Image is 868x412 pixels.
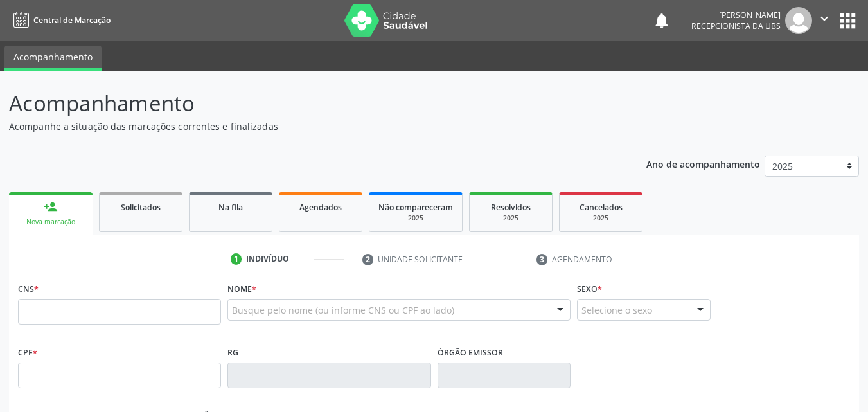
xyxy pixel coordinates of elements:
[9,10,111,31] a: Central de Marcação
[9,87,604,120] p: Acompanhamento
[378,202,453,213] span: Não compareceram
[121,202,161,213] span: Solicitados
[577,279,602,299] label: Sexo
[691,21,781,31] span: Recepcionista da UBS
[653,12,671,30] button: notifications
[581,303,652,317] span: Selecione o sexo
[44,200,58,214] div: person_add
[299,202,342,213] span: Agendados
[438,343,503,363] label: Órgão emissor
[812,7,837,34] button: 
[246,253,289,265] div: Indivíduo
[9,120,604,133] p: Acompanhe a situação das marcações correntes e finalizadas
[817,12,831,26] i: 
[227,279,256,299] label: Nome
[232,303,454,317] span: Busque pelo nome (ou informe CNS ou CPF ao lado)
[378,213,453,223] div: 2025
[580,202,623,213] span: Cancelados
[218,202,243,213] span: Na fila
[18,279,39,299] label: CNS
[785,7,812,34] img: img
[231,253,242,265] div: 1
[646,156,760,172] p: Ano de acompanhamento
[18,343,37,363] label: CPF
[691,10,781,21] div: [PERSON_NAME]
[4,46,102,71] a: Acompanhamento
[479,213,543,223] div: 2025
[18,217,84,227] div: Nova marcação
[569,213,633,223] div: 2025
[837,10,859,32] button: apps
[491,202,531,213] span: Resolvidos
[33,15,111,26] span: Central de Marcação
[227,343,238,363] label: RG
